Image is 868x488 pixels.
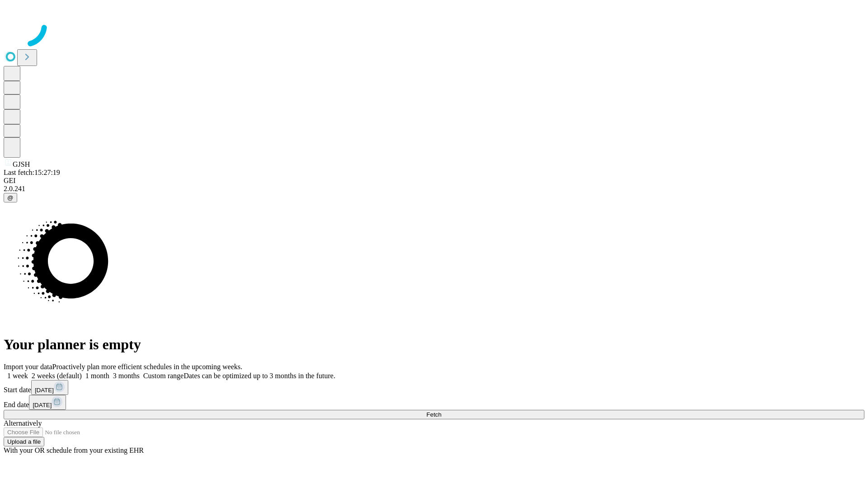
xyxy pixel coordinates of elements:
[4,169,60,176] span: Last fetch: 15:27:19
[52,363,242,371] span: Proactively plan more efficient schedules in the upcoming weeks.
[4,380,864,395] div: Start date
[4,410,864,419] button: Fetch
[31,380,68,395] button: [DATE]
[7,372,28,380] span: 1 week
[4,185,864,193] div: 2.0.241
[4,336,864,353] h1: Your planner is empty
[184,372,335,380] span: Dates can be optimized up to 3 months in the future.
[7,194,14,201] span: @
[29,395,66,410] button: [DATE]
[4,177,864,185] div: GEI
[33,402,52,408] span: [DATE]
[4,437,44,446] button: Upload a file
[32,372,82,380] span: 2 weeks (default)
[4,419,42,427] span: Alternatively
[4,395,864,410] div: End date
[4,363,52,371] span: Import your data
[4,193,17,202] button: @
[35,387,54,394] span: [DATE]
[426,411,441,418] span: Fetch
[13,160,30,168] span: GJSH
[143,372,184,380] span: Custom range
[85,372,109,380] span: 1 month
[4,446,144,454] span: With your OR schedule from your existing EHR
[113,372,140,380] span: 3 months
